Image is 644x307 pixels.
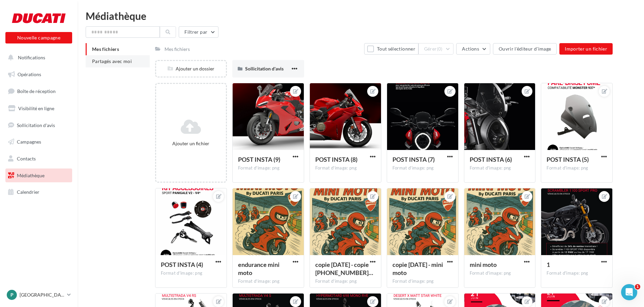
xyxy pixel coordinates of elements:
div: Format d'image: png [470,270,530,276]
span: Sollicitation d'avis [17,122,55,128]
div: Format d'image: png [392,278,453,284]
button: Gérer(0) [418,43,454,55]
div: Ajouter un dossier [156,65,226,72]
div: Format d'image: png [392,165,453,171]
a: Contacts [4,152,74,166]
span: (0) [437,46,443,52]
span: Boîte de réception [17,88,56,94]
span: endurance mini moto [238,261,280,276]
span: mini moto [470,261,497,268]
a: Calendrier [4,185,74,199]
span: copie 20-08-2025 - copie 20-08-2025 - mini moto [315,261,373,276]
div: Ajouter un fichier [159,140,223,147]
div: Format d'image: png [161,270,221,276]
button: Actions [456,43,490,55]
span: POST INSTA (6) [470,156,512,163]
div: Format d'image: png [238,278,298,284]
span: Médiathèque [17,173,45,178]
a: Campagnes [4,135,74,149]
div: Format d'image: png [547,165,607,171]
button: Ouvrir l'éditeur d'image [493,43,557,55]
span: copie 20-08-2025 - mini moto [392,261,443,276]
div: Format d'image: png [238,165,298,171]
a: Opérations [4,67,74,82]
button: Notifications [4,51,71,65]
div: Mes fichiers [165,46,190,53]
button: Tout sélectionner [364,43,418,55]
p: [GEOGRAPHIC_DATA] [20,291,64,298]
span: 1 [635,284,640,289]
span: POST INSTA (9) [238,156,280,163]
span: POST INSTA (5) [547,156,589,163]
a: P [GEOGRAPHIC_DATA] [5,288,72,301]
iframe: Intercom live chat [621,284,637,300]
span: Calendrier [17,189,39,195]
button: Nouvelle campagne [5,32,72,43]
a: Visibilité en ligne [4,101,74,116]
span: Contacts [17,156,36,161]
span: Campagnes [17,139,41,145]
div: Médiathèque [86,11,636,21]
span: P [10,291,13,298]
span: 1 [547,261,550,268]
span: Visibilité en ligne [18,105,54,111]
span: POST INSTA (7) [392,156,435,163]
span: Opérations [18,71,41,77]
a: Sollicitation d'avis [4,118,74,132]
span: Mes fichiers [92,46,119,52]
div: Format d'image: png [315,165,376,171]
span: POST INSTA (4) [161,261,203,268]
a: Boîte de réception [4,84,74,98]
span: Partagés avec moi [92,58,132,64]
div: Format d'image: png [547,270,607,276]
button: Filtrer par [179,26,218,38]
div: Format d'image: png [470,165,530,171]
span: POST INSTA (8) [315,156,357,163]
span: Actions [462,46,479,52]
span: Importer un fichier [565,46,607,52]
a: Médiathèque [4,168,74,183]
span: Notifications [18,55,45,60]
div: Format d'image: png [315,278,376,284]
button: Importer un fichier [559,43,613,55]
span: Sollicitation d'avis [245,66,284,71]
